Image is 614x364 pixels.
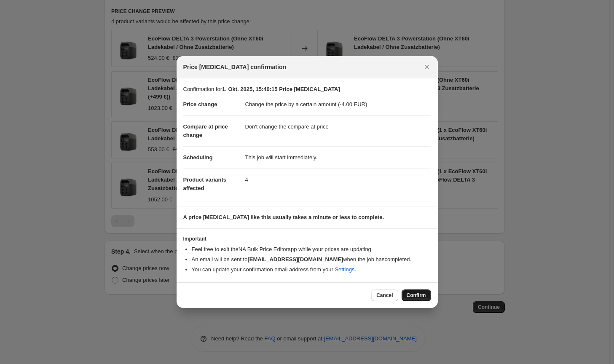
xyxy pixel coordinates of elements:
[371,289,398,301] button: Cancel
[183,236,431,242] h3: Important
[245,115,431,138] dd: Don't change the compare at price
[192,255,431,264] li: An email will be sent to when the job has completed .
[247,256,343,262] b: [EMAIL_ADDRESS][DOMAIN_NAME]
[183,85,431,94] p: Confirmation for
[183,214,384,220] b: A price [MEDICAL_DATA] like this usually takes a minute or less to complete.
[192,265,431,274] li: You can update your confirmation email address from your .
[245,146,431,169] dd: This job will start immediately.
[192,245,431,254] li: Feel free to exit the NA Bulk Price Editor app while your prices are updating.
[376,292,393,299] span: Cancel
[183,101,217,107] span: Price change
[183,177,227,191] span: Product variants affected
[183,63,287,71] span: Price [MEDICAL_DATA] confirmation
[245,94,431,115] dd: Change the price by a certain amount (-4.00 EUR)
[183,154,213,161] span: Scheduling
[245,169,431,191] dd: 4
[402,289,431,301] button: Confirm
[183,123,228,138] span: Compare at price change
[222,86,340,92] b: 1. Okt. 2025, 15:40:15 Price [MEDICAL_DATA]
[421,61,433,73] button: Close
[335,266,354,273] a: Settings
[407,292,426,299] span: Confirm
